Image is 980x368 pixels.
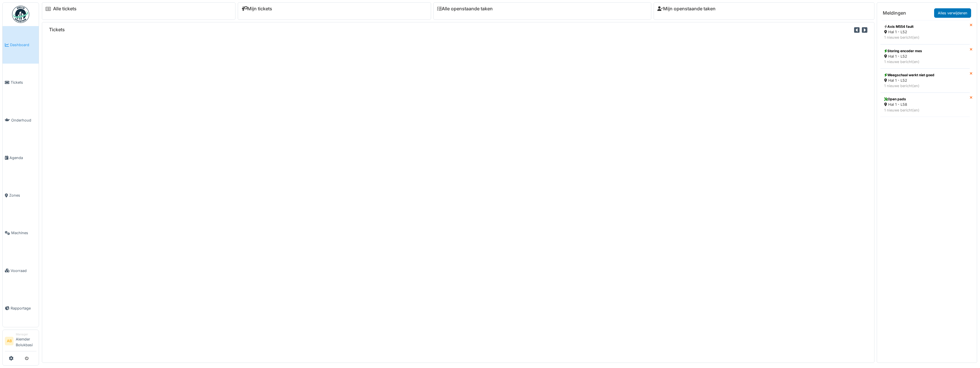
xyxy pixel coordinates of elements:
[3,64,39,101] a: Tickets
[16,332,36,350] li: Alemder Bolukbasi
[11,80,36,85] span: Tickets
[9,193,36,198] span: Zones
[11,118,36,123] span: Onderhoud
[16,332,36,336] div: Manager
[884,102,966,107] div: Hal 1 - L58
[437,6,493,11] a: Alle openstaande taken
[53,6,77,11] a: Alle tickets
[884,83,966,89] div: 1 nieuwe bericht(en)
[3,26,39,64] a: Dashboard
[880,20,970,44] a: Axis M554 fault Hal 1 - L52 1 nieuwe bericht(en)
[880,68,970,93] a: Weegschaal werkt niet goed Hal 1 - L52 1 nieuwe bericht(en)
[3,139,39,177] a: Agenda
[5,337,13,345] li: AB
[3,252,39,289] a: Voorraad
[241,6,272,11] a: Mijn tickets
[11,306,36,311] span: Rapportage
[880,93,970,117] a: Open pads Hal 1 - L58 1 nieuwe bericht(en)
[11,230,36,236] span: Machines
[884,35,966,40] div: 1 nieuwe bericht(en)
[3,289,39,327] a: Rapportage
[9,155,36,160] span: Agenda
[884,59,966,64] div: 1 nieuwe bericht(en)
[884,48,966,54] div: Storing encoder mes
[657,6,716,11] a: Mijn openstaande taken
[12,6,29,23] img: Badge_color-CXgf-gQk.svg
[884,54,966,59] div: Hal 1 - L52
[3,101,39,139] a: Onderhoud
[934,8,971,18] a: Alles verwijderen
[884,29,966,35] div: Hal 1 - L52
[884,107,966,113] div: 1 nieuwe bericht(en)
[11,268,36,273] span: Voorraad
[884,97,966,102] div: Open pads
[884,78,966,83] div: Hal 1 - L52
[3,177,39,214] a: Zones
[884,73,966,78] div: Weegschaal werkt niet goed
[3,214,39,252] a: Machines
[883,10,906,16] h6: Meldingen
[5,332,36,351] a: AB ManagerAlemder Bolukbasi
[10,42,36,48] span: Dashboard
[880,44,970,68] a: Storing encoder mes Hal 1 - L52 1 nieuwe bericht(en)
[884,24,966,29] div: Axis M554 fault
[49,27,65,32] h6: Tickets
